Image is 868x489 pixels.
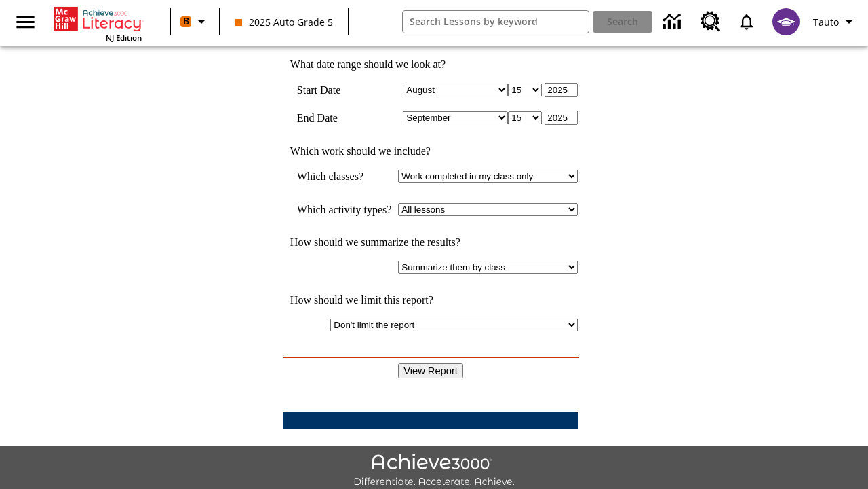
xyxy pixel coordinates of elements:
span: B [183,13,189,30]
button: Open side menu [5,2,45,42]
button: Boost Class color is orange. Change class color [175,10,215,34]
span: NJ Edition [106,33,142,43]
div: Home [54,4,142,43]
td: How should we summarize the results? [283,236,578,249]
td: End Date [297,111,392,125]
button: Select a new avatar [764,4,808,39]
td: What date range should we look at? [283,58,578,71]
a: Data Center [655,3,692,41]
a: Resource Center, Will open in new tab [692,3,729,40]
button: Profile/Settings [808,10,863,34]
a: Notifications [729,4,764,39]
span: 2025 Auto Grade 5 [235,15,333,29]
span: Tauto [813,15,839,29]
td: Start Date [297,83,392,97]
td: How should we limit this report? [283,294,578,306]
input: View Report [398,363,463,378]
img: Achieve3000 Differentiate Accelerate Achieve [353,454,515,488]
input: search field [403,11,589,33]
img: avatar image [772,8,800,35]
td: Which activity types? [297,203,392,216]
td: Which classes? [297,170,392,183]
td: Which work should we include? [283,145,578,158]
